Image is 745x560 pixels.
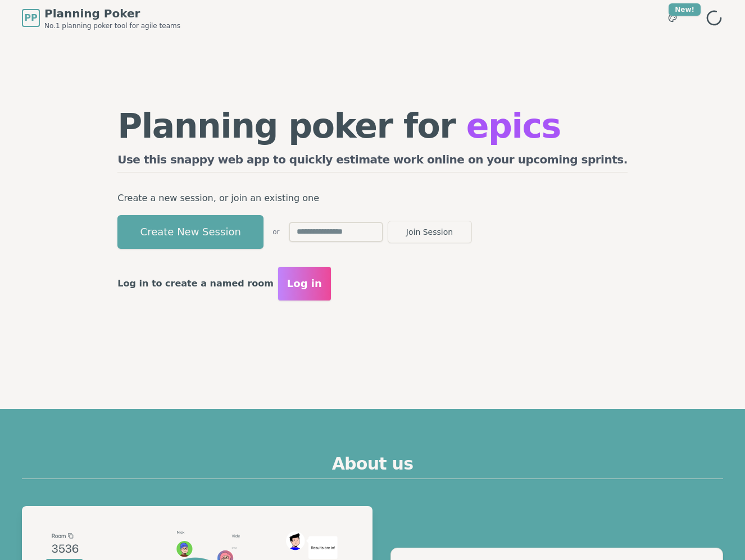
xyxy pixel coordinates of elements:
span: Log in [287,276,322,292]
button: Join Session [388,221,472,243]
button: New! [662,8,683,28]
span: Planning Poker [44,6,180,21]
h2: About us [22,454,723,479]
a: PPPlanning PokerNo.1 planning poker tool for agile teams [22,6,180,30]
span: epics [466,106,561,145]
h2: Use this snappy web app to quickly estimate work online on your upcoming sprints. [117,152,628,172]
button: Log in [278,267,331,301]
div: New! [669,3,701,16]
p: Create a new session, or join an existing one [117,190,628,206]
span: PP [24,11,37,25]
h1: Planning poker for [117,109,628,143]
span: No.1 planning poker tool for agile teams [44,21,180,30]
p: Log in to create a named room [117,276,274,292]
span: or [272,227,279,236]
button: Create New Session [117,215,264,249]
